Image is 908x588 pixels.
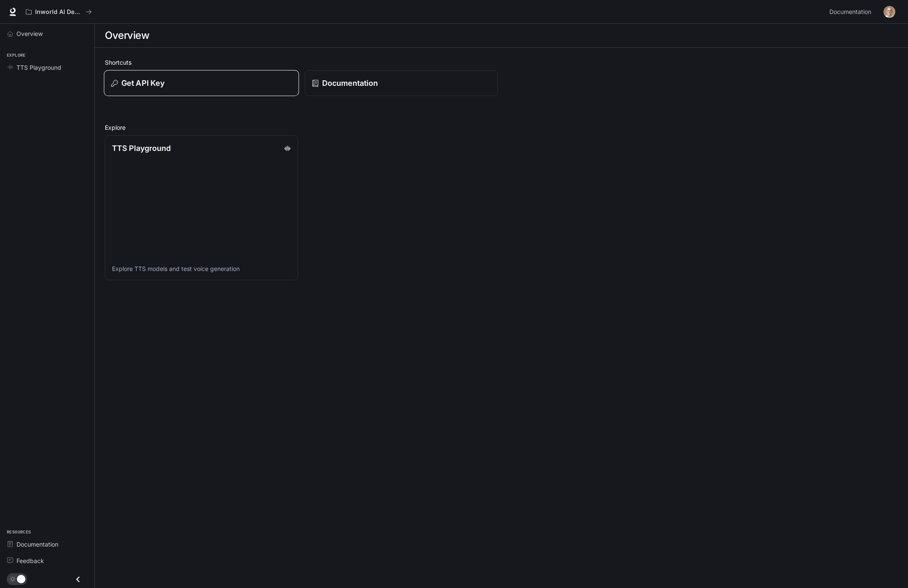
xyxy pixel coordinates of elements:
span: Dark mode toggle [17,574,25,583]
h1: Overview [105,27,149,44]
p: Explore TTS models and test voice generation [112,265,291,273]
p: Documentation [322,77,378,89]
h2: Shortcuts [105,58,898,67]
button: Close drawer [68,571,88,588]
span: Documentation [829,7,871,17]
a: Feedback [3,553,91,568]
h2: Explore [105,123,898,132]
button: User avatar [881,3,898,20]
button: All workspaces [22,3,96,20]
button: Get API Key [104,70,299,96]
a: TTS PlaygroundExplore TTS models and test voice generation [105,135,298,280]
p: Get API Key [121,77,164,89]
span: Feedback [16,556,44,565]
span: TTS Playground [16,63,61,72]
a: Documentation [3,537,91,552]
a: Documentation [826,3,878,20]
a: TTS Playground [3,60,91,75]
span: Documentation [16,540,58,549]
span: Overview [16,29,43,38]
p: Inworld AI Demos [35,8,82,16]
p: TTS Playground [112,142,171,154]
a: Documentation [305,70,498,96]
a: Overview [3,26,91,41]
img: User avatar [883,6,895,18]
